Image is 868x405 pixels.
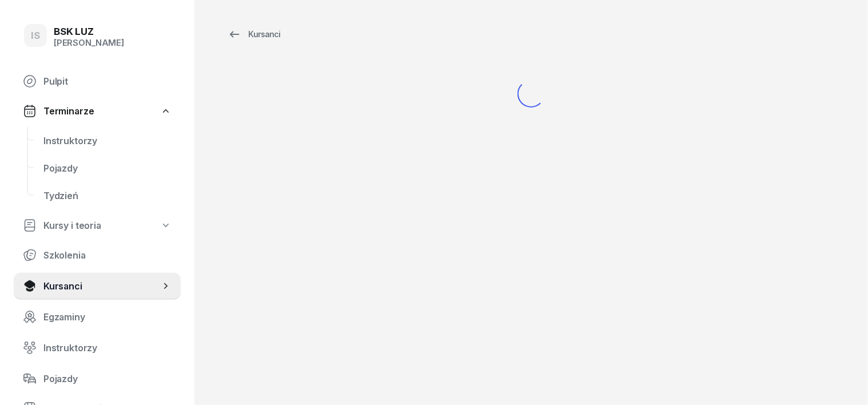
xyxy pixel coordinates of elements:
span: Egzaminy [43,312,172,323]
a: Egzaminy [14,303,181,331]
span: Tydzień [43,190,172,201]
span: Kursy i teoria [43,220,101,231]
span: Pojazdy [43,163,172,174]
a: Kursanci [217,23,290,46]
a: Pulpit [14,67,181,95]
a: Instruktorzy [34,127,181,154]
span: Pojazdy [43,374,172,384]
a: Szkolenia [14,241,181,269]
span: Pulpit [43,76,172,87]
span: Instruktorzy [43,136,172,146]
div: BSK LUZ [54,27,124,37]
div: Kursanci [228,27,280,41]
a: Pojazdy [34,154,181,182]
span: Terminarze [43,106,94,117]
a: Pojazdy [14,365,181,392]
a: Terminarze [14,98,181,124]
a: Kursanci [14,272,181,300]
div: [PERSON_NAME] [54,38,124,48]
a: Tydzień [34,182,181,209]
a: Instruktorzy [14,334,181,362]
span: Szkolenia [43,250,172,261]
span: Instruktorzy [43,343,172,354]
span: IS [31,31,40,41]
span: Kursanci [43,281,160,292]
a: Kursy i teoria [14,213,181,238]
